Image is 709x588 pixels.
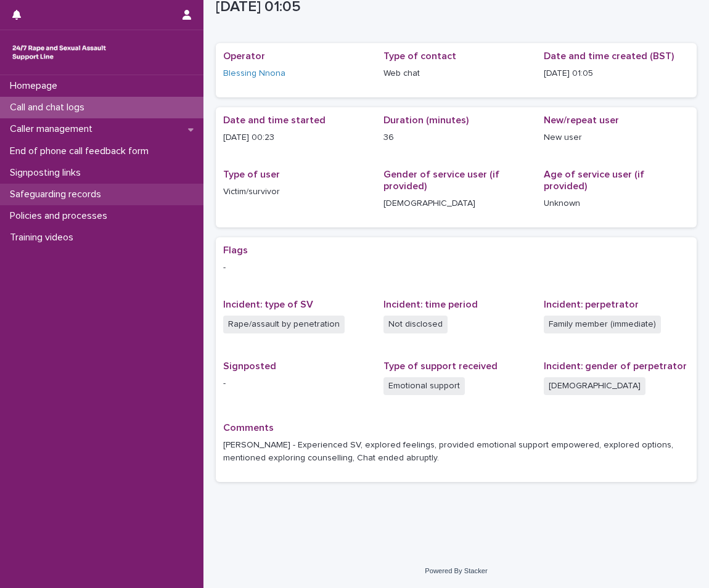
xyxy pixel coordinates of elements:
p: Web chat [383,67,529,80]
span: Date and time created (BST) [544,51,674,61]
p: Signposting links [5,167,91,179]
span: Comments [223,423,274,433]
span: Rape/assault by penetration [223,316,345,333]
p: Caller management [5,123,102,135]
span: Emotional support [383,377,465,395]
p: [DATE] 01:05 [544,67,689,80]
span: Type of support received [383,361,498,371]
span: Flags [223,245,248,255]
span: Incident: perpetrator [544,300,639,309]
img: rhQMoQhaT3yELyF149Cw [10,40,109,65]
a: Powered By Stacker [425,567,487,574]
span: Type of contact [383,51,456,61]
p: End of phone call feedback form [5,145,158,157]
span: Not disclosed [383,316,448,333]
p: - [223,377,369,390]
p: New user [544,131,689,144]
span: Incident: time period [383,300,478,309]
p: [DATE] 00:23 [223,131,369,144]
span: Duration (minutes) [383,115,469,125]
p: Training videos [5,232,83,243]
p: [DEMOGRAPHIC_DATA] [383,197,529,210]
p: Policies and processes [5,210,117,222]
p: Unknown [544,197,689,210]
p: [PERSON_NAME] - Experienced SV, explored feelings, provided emotional support empowered, explored... [223,439,689,465]
p: Call and chat logs [5,102,94,113]
span: Incident: gender of perpetrator [544,361,687,371]
span: Date and time started [223,115,326,125]
p: Safeguarding records [5,189,111,200]
a: Blessing Nnona [223,67,285,80]
span: Age of service user (if provided) [544,169,644,191]
span: Signposted [223,361,276,371]
p: - [223,261,689,274]
span: Family member (immediate) [544,316,661,333]
p: Victim/survivor [223,186,369,198]
span: Gender of service user (if provided) [383,169,499,191]
span: Incident: type of SV [223,300,313,309]
span: [DEMOGRAPHIC_DATA] [544,377,645,395]
span: New/repeat user [544,115,619,125]
span: Operator [223,51,265,61]
span: Type of user [223,169,280,179]
p: Homepage [5,80,67,92]
p: 36 [383,131,529,144]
